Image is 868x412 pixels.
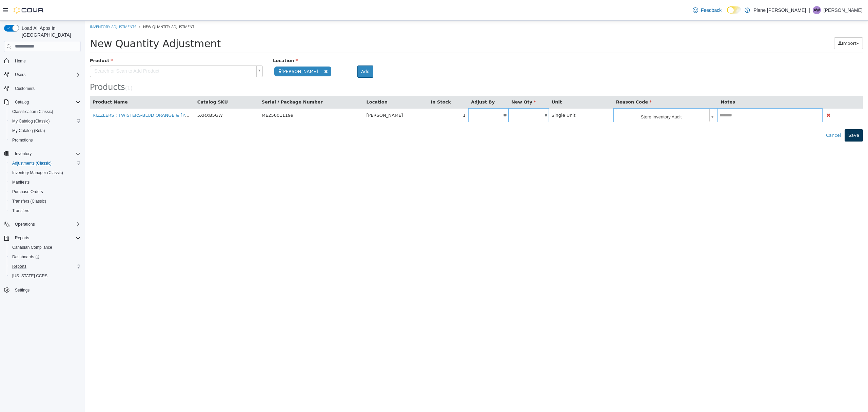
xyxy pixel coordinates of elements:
[7,107,83,116] button: Classification (Classic)
[9,159,54,167] a: Adjustments (Classic)
[7,262,83,271] button: Reports
[7,243,83,252] button: Canadian Compliance
[531,88,622,102] span: Store Inventory Audit
[9,178,81,186] span: Manifests
[12,199,46,204] span: Transfers (Classic)
[1,285,83,295] button: Settings
[7,168,83,177] button: Inventory Manager (Classic)
[12,84,81,93] span: Customers
[12,118,50,124] span: My Catalog (Classic)
[7,177,83,187] button: Manifests
[386,78,411,85] button: Adjust By
[813,6,821,14] div: Auston Wilson
[9,169,81,177] span: Inventory Manager (Classic)
[824,6,863,14] p: [PERSON_NAME]
[9,169,66,177] a: Inventory Manager (Classic)
[58,3,110,8] span: New Quantity Adjustment
[15,287,29,293] span: Settings
[190,46,246,56] span: [PERSON_NAME]
[9,243,81,251] span: Canadian Compliance
[9,197,49,205] a: Transfers (Classic)
[5,62,40,71] span: Products
[12,264,26,269] span: Reports
[9,127,81,135] span: My Catalog (Beta)
[12,85,37,93] a: Customers
[9,108,81,116] span: Classification (Classic)
[273,45,289,57] button: Add
[5,3,52,8] a: Inventory Adjustments
[7,135,83,145] button: Promotions
[9,207,32,215] a: Transfers
[12,180,29,185] span: Manifests
[9,178,32,186] a: Manifests
[40,64,48,71] small: ( )
[9,117,81,125] span: My Catalog (Classic)
[12,208,29,213] span: Transfers
[9,127,48,135] a: My Catalog (Beta)
[12,286,32,294] a: Settings
[531,79,567,84] span: Reason Code
[15,222,35,227] span: Operations
[1,233,83,243] button: Reports
[113,78,144,85] button: Catalog SKU
[9,272,81,280] span: Washington CCRS
[346,78,367,85] button: In Stock
[12,128,45,133] span: My Catalog (Beta)
[12,98,32,106] button: Catalog
[9,188,81,196] span: Purchase Orders
[9,136,36,144] a: Promotions
[12,98,81,106] span: Catalog
[809,6,810,14] p: |
[12,109,53,114] span: Classification (Classic)
[690,3,724,17] a: Feedback
[737,109,760,121] button: Cancel
[12,137,33,143] span: Promotions
[1,97,83,107] button: Catalog
[741,91,747,98] button: Delete Product
[813,6,820,14] span: AW
[9,262,29,270] a: Reports
[7,196,83,206] button: Transfers (Classic)
[5,17,136,29] span: New Quantity Adjustment
[701,7,722,14] span: Feedback
[9,188,46,196] a: Purchase Orders
[7,187,83,196] button: Purchase Orders
[9,253,42,261] a: Dashboards
[7,116,83,126] button: My Catalog (Classic)
[5,45,169,56] span: Search or Scan to Add Product
[749,17,778,29] button: Import
[7,271,83,281] button: [US_STATE] CCRS
[9,207,81,215] span: Transfers
[1,83,83,93] button: Customers
[110,88,174,101] td: 5XRXB5GW
[427,79,451,84] span: New Qty
[12,71,81,79] span: Users
[9,253,81,261] span: Dashboards
[753,6,806,14] p: Plane [PERSON_NAME]
[467,92,491,97] span: Single Unit
[12,234,81,242] span: Reports
[9,262,81,270] span: Reports
[343,88,383,101] td: 1
[1,149,83,158] button: Inventory
[1,220,83,229] button: Operations
[467,78,478,85] button: Unit
[12,245,52,250] span: Canadian Compliance
[8,92,230,97] a: RIZZLERS : TWISTERS-BLUD ORANGE & [PERSON_NAME] DRIP INFUSED PRE-ROLL (BLEND) - 2 x 0.5g
[15,235,29,241] span: Reports
[281,92,318,97] span: [PERSON_NAME]
[757,20,772,25] span: Import
[174,88,279,101] td: ME250011199
[5,37,28,42] span: Product
[281,78,304,85] button: Location
[9,136,81,144] span: Promotions
[7,126,83,135] button: My Catalog (Beta)
[9,117,53,125] a: My Catalog (Classic)
[12,220,38,228] button: Operations
[9,108,56,116] a: Classification (Classic)
[9,243,55,251] a: Canadian Compliance
[15,58,26,64] span: Home
[15,151,32,156] span: Inventory
[12,161,52,166] span: Adjustments (Classic)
